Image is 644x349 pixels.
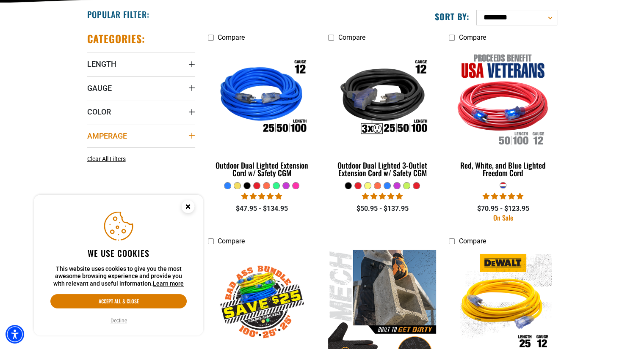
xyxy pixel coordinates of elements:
[449,214,557,221] div: On Sale
[459,33,486,41] span: Compare
[153,280,184,287] a: This website uses cookies to give you the most awesome browsing experience and provide you with r...
[50,265,187,288] p: This website uses cookies to give you the most awesome browsing experience and provide you with r...
[34,195,203,336] aside: Cookie Consent
[328,46,436,182] a: Outdoor Dual Lighted 3-Outlet Extension Cord w/ Safety CGM Outdoor Dual Lighted 3-Outlet Extensio...
[87,9,149,20] h2: Popular Filter:
[108,316,130,325] button: Decline
[208,204,316,214] div: $47.95 - $134.95
[87,76,195,100] summary: Gauge
[449,46,557,182] a: Red, White, and Blue Lighted Freedom Cord Red, White, and Blue Lighted Freedom Cord
[208,50,315,147] img: Outdoor Dual Lighted Extension Cord w/ Safety CGM
[329,50,436,147] img: Outdoor Dual Lighted 3-Outlet Extension Cord w/ Safety CGM
[50,248,187,259] h2: We use cookies
[362,192,403,200] span: 4.80 stars
[435,11,470,22] label: Sort by:
[50,294,187,308] button: Accept all & close
[87,59,116,69] span: Length
[449,161,557,177] div: Red, White, and Blue Lighted Freedom Cord
[449,204,557,214] div: $70.95 - $123.95
[6,325,24,344] div: Accessibility Menu
[328,161,436,177] div: Outdoor Dual Lighted 3-Outlet Extension Cord w/ Safety CGM
[338,33,365,41] span: Compare
[87,155,129,164] a: Clear All Filters
[328,204,436,214] div: $50.95 - $137.95
[450,50,556,147] img: Red, White, and Blue Lighted Freedom Cord
[218,33,245,41] span: Compare
[218,237,245,245] span: Compare
[87,100,195,123] summary: Color
[87,52,195,76] summary: Length
[87,155,126,162] span: Clear All Filters
[87,124,195,147] summary: Amperage
[87,83,112,93] span: Gauge
[173,195,203,221] button: Close this option
[208,46,316,182] a: Outdoor Dual Lighted Extension Cord w/ Safety CGM Outdoor Dual Lighted Extension Cord w/ Safety CGM
[87,107,111,117] span: Color
[208,161,316,177] div: Outdoor Dual Lighted Extension Cord w/ Safety CGM
[241,192,282,200] span: 4.81 stars
[87,32,146,45] h2: Categories:
[483,192,523,200] span: 5.00 stars
[459,237,486,245] span: Compare
[87,131,127,141] span: Amperage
